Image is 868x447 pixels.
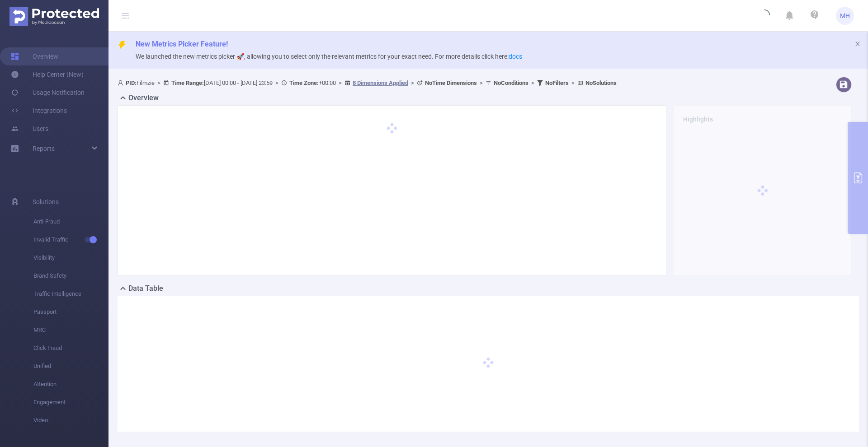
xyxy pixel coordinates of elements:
span: > [273,79,281,86]
span: Solutions [33,193,59,211]
i: icon: close [854,41,861,47]
img: Protected Media [9,7,99,26]
span: Engagement [33,393,108,411]
a: Integrations [11,102,67,120]
span: Video [33,411,108,429]
b: Time Range: [171,79,204,86]
span: > [569,79,577,86]
i: icon: thunderbolt [118,41,127,50]
a: Reports [33,140,55,158]
span: Visibility [33,249,108,267]
span: > [336,79,344,86]
span: New Metrics Picker Feature! [136,40,228,48]
b: No Filters [545,79,569,86]
span: Traffic Intelligence [33,285,108,303]
span: Anti-Fraud [33,213,108,231]
b: Time Zone: [289,79,319,86]
span: Reports [33,145,55,152]
h2: Overview [128,93,159,103]
span: Unified [33,357,108,375]
a: Users [11,120,48,138]
b: No Time Dimensions [425,79,477,86]
span: We launched the new metrics picker 🚀, allowing you to select only the relevant metrics for your e... [136,53,522,60]
span: > [408,79,417,86]
span: Brand Safety [33,267,108,285]
i: icon: user [118,80,126,86]
span: Filmzie [DATE] 00:00 - [DATE] 23:59 +00:00 [118,79,617,86]
span: > [528,79,537,86]
span: Invalid Traffic [33,231,108,249]
a: Overview [11,47,58,65]
a: Usage Notification [11,84,85,102]
h2: Data Table [128,283,163,294]
a: Help Center (New) [11,65,84,84]
span: > [477,79,486,86]
span: MRC [33,321,108,339]
b: PID: [126,79,137,86]
button: icon: close [854,39,861,49]
u: 8 Dimensions Applied [353,79,408,86]
span: Attention [33,375,108,393]
span: > [155,79,163,86]
i: icon: loading [759,9,770,22]
b: No Solutions [585,79,617,86]
span: Click Fraud [33,339,108,357]
a: docs [509,53,522,60]
b: No Conditions [494,79,528,86]
span: MH [840,7,850,25]
span: Passport [33,303,108,321]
